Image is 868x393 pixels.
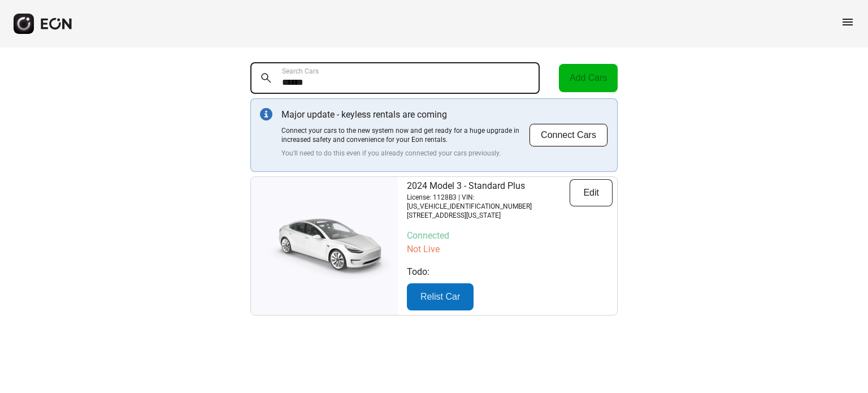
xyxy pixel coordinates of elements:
[407,283,474,310] button: Relist Car
[407,243,613,256] p: Not Live
[251,209,398,283] img: car
[407,229,613,243] p: Connected
[407,193,570,211] p: License: 1128B3 | VIN: [US_VEHICLE_IDENTIFICATION_NUMBER]
[407,211,570,220] p: [STREET_ADDRESS][US_STATE]
[570,179,613,206] button: Edit
[281,149,529,158] p: You'll need to do this even if you already connected your cars previously.
[282,67,319,76] label: Search Cars
[529,123,608,147] button: Connect Cars
[841,15,854,29] span: menu
[281,108,529,122] p: Major update - keyless rentals are coming
[407,179,570,193] p: 2024 Model 3 - Standard Plus
[281,126,529,144] p: Connect your cars to the new system now and get ready for a huge upgrade in increased safety and ...
[407,265,613,279] p: Todo:
[260,108,272,120] img: info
